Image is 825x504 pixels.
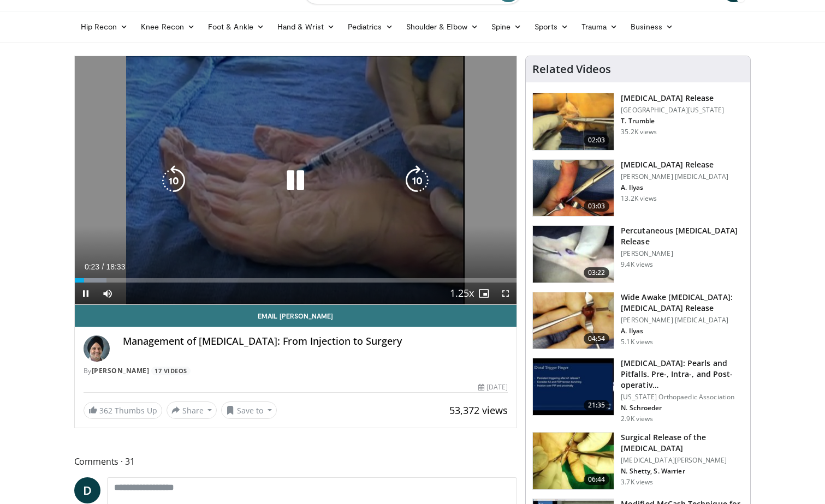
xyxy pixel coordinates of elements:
div: Progress Bar [75,278,517,283]
button: Mute [97,283,118,304]
span: 04:54 [584,333,610,344]
a: 21:35 [MEDICAL_DATA]: Pearls and Pitfalls. Pre-, Intra-, and Post-operativ… [US_STATE] Orthopaedi... [532,358,744,423]
a: 17 Videos [151,367,191,376]
img: Avatar [84,335,110,362]
h4: Management of [MEDICAL_DATA]: From Injection to Surgery [123,335,508,347]
p: [PERSON_NAME] [MEDICAL_DATA] [621,316,744,325]
span: 03:03 [584,201,610,212]
img: 035938b6-583e-43cc-b20f-818d33ea51fa.150x105_q85_crop-smart_upscale.jpg [533,160,614,217]
a: Hand & Wrist [271,16,341,38]
h4: Related Videos [532,63,611,76]
p: N. Shetty, S. Warrier [621,467,744,476]
span: 21:35 [584,400,610,411]
h3: Surgical Release of the [MEDICAL_DATA] [621,432,744,454]
p: [PERSON_NAME] [621,249,744,258]
span: 03:22 [584,267,610,278]
a: 03:03 [MEDICAL_DATA] Release [PERSON_NAME] [MEDICAL_DATA] A. Ilyas 13.2K views [532,159,744,217]
p: [MEDICAL_DATA][PERSON_NAME] [621,456,744,465]
span: Comments 31 [74,454,518,469]
p: A. Ilyas [621,327,744,335]
button: Playback Rate [451,283,473,304]
a: [PERSON_NAME] [92,366,150,375]
p: 9.4K views [621,260,653,269]
p: [PERSON_NAME] [MEDICAL_DATA] [621,172,728,181]
a: Trauma [575,16,625,38]
a: Foot & Ankle [201,16,271,38]
button: Pause [75,283,97,304]
span: 0:23 [85,262,99,271]
button: Enable picture-in-picture mode [473,283,495,304]
h3: Percutaneous [MEDICAL_DATA] Release [621,225,744,247]
span: 18:33 [106,262,125,271]
p: T. Trumble [621,117,724,125]
span: 53,372 views [449,404,508,417]
p: 13.2K views [621,194,657,203]
h3: [MEDICAL_DATA] Release [621,93,724,104]
button: Save to [221,401,277,419]
p: 35.2K views [621,128,657,136]
p: 3.7K views [621,478,653,487]
a: D [74,477,100,503]
p: A. Ilyas [621,183,728,192]
img: Screen_shot_2010-09-06_at_6.12.35_PM_2.png.150x105_q85_crop-smart_upscale.jpg [533,226,614,283]
a: 04:54 Wide Awake [MEDICAL_DATA]: [MEDICAL_DATA] Release [PERSON_NAME] [MEDICAL_DATA] A. Ilyas 5.1... [532,292,744,350]
span: 362 [99,405,112,416]
h3: [MEDICAL_DATA]: Pearls and Pitfalls. Pre-, Intra-, and Post-operativ… [621,358,744,391]
p: 2.9K views [621,415,653,423]
a: Email [PERSON_NAME] [75,305,517,327]
a: 03:22 Percutaneous [MEDICAL_DATA] Release [PERSON_NAME] 9.4K views [532,225,744,283]
a: Sports [528,16,575,38]
video-js: Video Player [75,56,517,305]
p: [GEOGRAPHIC_DATA][US_STATE] [621,106,724,115]
h3: [MEDICAL_DATA] Release [621,159,728,170]
a: Shoulder & Elbow [400,16,485,38]
img: 149ea204-b097-443b-b572-25b5c96ace20.150x105_q85_crop-smart_upscale.jpg [533,358,614,415]
h3: Wide Awake [MEDICAL_DATA]: [MEDICAL_DATA] Release [621,292,744,314]
span: 02:03 [584,135,610,146]
p: N. Schroeder [621,404,744,412]
img: 8f532fd2-9ff4-4512-9f10-f7d950e1b2bc.150x105_q85_crop-smart_upscale.jpg [533,433,614,489]
button: Fullscreen [495,283,517,304]
p: [US_STATE] Orthopaedic Association [621,393,744,401]
button: Share [167,401,217,419]
a: Hip Recon [74,16,135,38]
a: Spine [485,16,528,38]
a: 362 Thumbs Up [84,402,162,419]
a: 06:44 Surgical Release of the [MEDICAL_DATA] [MEDICAL_DATA][PERSON_NAME] N. Shetty, S. Warrier 3.... [532,432,744,490]
a: Business [624,16,680,38]
span: / [102,262,104,271]
a: 02:03 [MEDICAL_DATA] Release [GEOGRAPHIC_DATA][US_STATE] T. Trumble 35.2K views [532,93,744,151]
img: 6fb8746a-7892-4bdd-b1cb-690684225af0.150x105_q85_crop-smart_upscale.jpg [533,292,614,349]
span: 06:44 [584,474,610,485]
a: Knee Recon [134,16,201,38]
p: 5.1K views [621,338,653,346]
div: [DATE] [478,382,508,392]
a: Pediatrics [341,16,400,38]
img: 38790_0000_3.png.150x105_q85_crop-smart_upscale.jpg [533,93,614,150]
div: By [84,366,508,376]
